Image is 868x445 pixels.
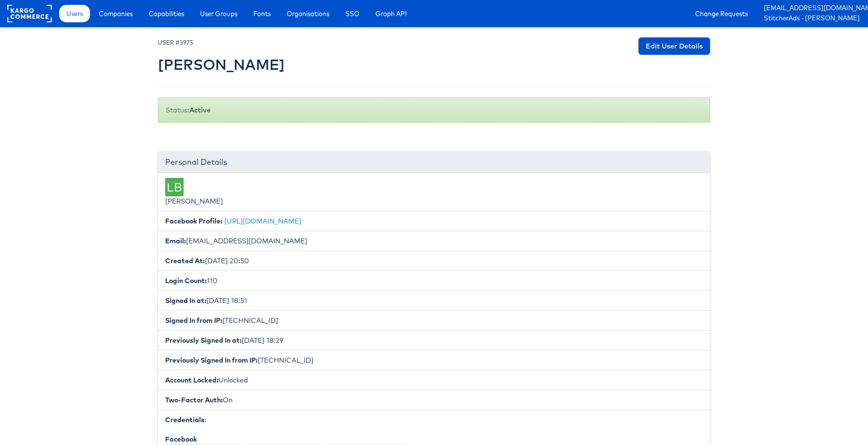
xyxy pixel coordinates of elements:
[92,5,140,22] a: Companies
[253,9,271,18] span: Fonts
[158,97,710,123] div: Status:
[165,178,184,196] div: LB
[638,37,710,55] a: Edit User Details
[158,270,710,291] li: 110
[149,9,184,18] span: Capabilities
[165,256,205,265] b: Created At:
[193,5,245,22] a: User Groups
[165,396,223,404] b: Two-Factor Auth:
[158,39,193,46] small: USER #3975
[165,336,242,345] b: Previously Signed In at:
[375,9,407,18] span: Graph API
[200,9,237,18] span: User Groups
[165,435,197,444] b: Facebook
[165,237,186,245] b: Email:
[189,106,211,114] b: Active
[66,9,83,18] span: Users
[158,370,710,390] li: Unlocked
[246,5,278,22] a: Fonts
[141,5,191,22] a: Capabilities
[158,57,285,73] h2: [PERSON_NAME]
[59,5,90,22] a: Users
[224,217,301,225] a: [URL][DOMAIN_NAME]
[165,316,222,325] b: Signed In from IP:
[158,310,710,331] li: [TECHNICAL_ID]
[99,9,133,18] span: Companies
[158,173,710,211] li: [PERSON_NAME]
[368,5,414,22] a: Graph API
[279,5,337,22] a: Organisations
[158,251,710,271] li: [DATE] 20:50
[158,290,710,311] li: [DATE] 18:51
[165,217,222,225] b: Facebook Profile:
[158,330,710,350] li: [DATE] 18:29
[165,376,218,384] b: Account Locked:
[338,5,367,22] a: SSO
[165,296,206,305] b: Signed In at:
[158,390,710,410] li: On
[165,276,207,285] b: Login Count:
[688,5,755,22] a: Change Requests
[158,231,710,251] li: [EMAIL_ADDRESS][DOMAIN_NAME]
[345,9,359,18] span: SSO
[165,415,204,424] b: Credentials
[165,356,258,365] b: Previously Signed In from IP:
[287,9,329,18] span: Organisations
[764,14,861,24] a: StitcherAds - [PERSON_NAME]
[158,152,710,173] div: Personal Details
[764,3,861,14] a: [EMAIL_ADDRESS][DOMAIN_NAME]
[158,350,710,370] li: [TECHNICAL_ID]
